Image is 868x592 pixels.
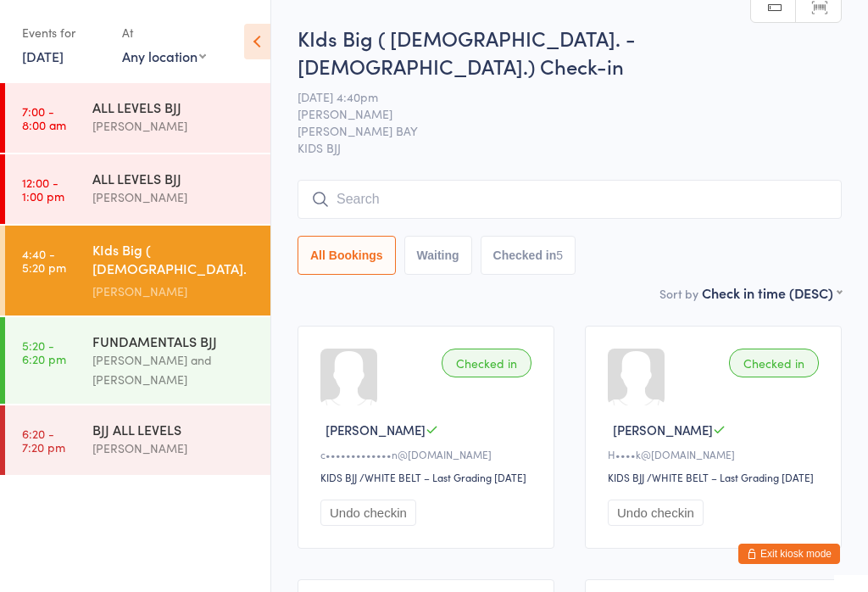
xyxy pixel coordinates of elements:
[729,349,819,377] div: Checked in
[320,447,537,461] div: c•••••••••••••n@[DOMAIN_NAME]
[702,283,842,302] div: Check in time (DESC)
[92,98,256,116] div: ALL LEVELS BJJ
[22,19,105,47] div: Events for
[298,236,396,275] button: All Bookings
[359,470,526,484] span: / WHITE BELT – Last Grading [DATE]
[5,317,270,404] a: 5:20 -6:20 pmFUNDAMENTALS BJJ[PERSON_NAME] and [PERSON_NAME]
[22,104,66,131] time: 7:00 - 8:00 am
[5,83,270,153] a: 7:00 -8:00 amALL LEVELS BJJ[PERSON_NAME]
[481,236,576,275] button: Checked in5
[92,187,256,207] div: [PERSON_NAME]
[92,169,256,187] div: ALL LEVELS BJJ
[122,47,206,65] div: Any location
[556,249,563,262] div: 5
[92,282,256,301] div: [PERSON_NAME]
[22,338,66,366] time: 5:20 - 6:20 pm
[92,332,256,350] div: FUNDAMENTALS BJJ
[22,427,65,454] time: 6:20 - 7:20 pm
[92,240,256,282] div: KIds Big ( [DEMOGRAPHIC_DATA]. - [DEMOGRAPHIC_DATA].)
[613,421,713,438] span: [PERSON_NAME]
[22,47,64,65] a: [DATE]
[647,470,814,484] span: / WHITE BELT – Last Grading [DATE]
[298,88,815,105] span: [DATE] 4:40pm
[298,105,815,122] span: [PERSON_NAME]
[298,122,815,139] span: [PERSON_NAME] BAY
[320,500,416,526] button: Undo checkin
[122,19,206,47] div: At
[92,420,256,438] div: BJJ ALL LEVELS
[608,447,824,461] div: H••••k@[DOMAIN_NAME]
[5,154,270,224] a: 12:00 -1:00 pmALL LEVELS BJJ[PERSON_NAME]
[659,285,698,302] label: Sort by
[92,116,256,136] div: [PERSON_NAME]
[608,500,704,526] button: Undo checkin
[404,236,472,275] button: Waiting
[738,544,840,564] button: Exit kiosk mode
[298,24,842,80] h2: KIds Big ( [DEMOGRAPHIC_DATA]. - [DEMOGRAPHIC_DATA].) Check-in
[22,176,64,203] time: 12:00 - 1:00 pm
[608,470,644,484] div: KIDS BJJ
[22,247,66,274] time: 4:40 - 5:20 pm
[92,350,256,389] div: [PERSON_NAME] and [PERSON_NAME]
[298,139,842,156] span: KIDS BJJ
[325,421,426,438] span: [PERSON_NAME]
[442,349,531,377] div: Checked in
[320,470,357,484] div: KIDS BJJ
[92,438,256,458] div: [PERSON_NAME]
[5,226,270,316] a: 4:40 -5:20 pmKIds Big ( [DEMOGRAPHIC_DATA]. - [DEMOGRAPHIC_DATA].)[PERSON_NAME]
[5,405,270,475] a: 6:20 -7:20 pmBJJ ALL LEVELS[PERSON_NAME]
[298,180,842,219] input: Search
